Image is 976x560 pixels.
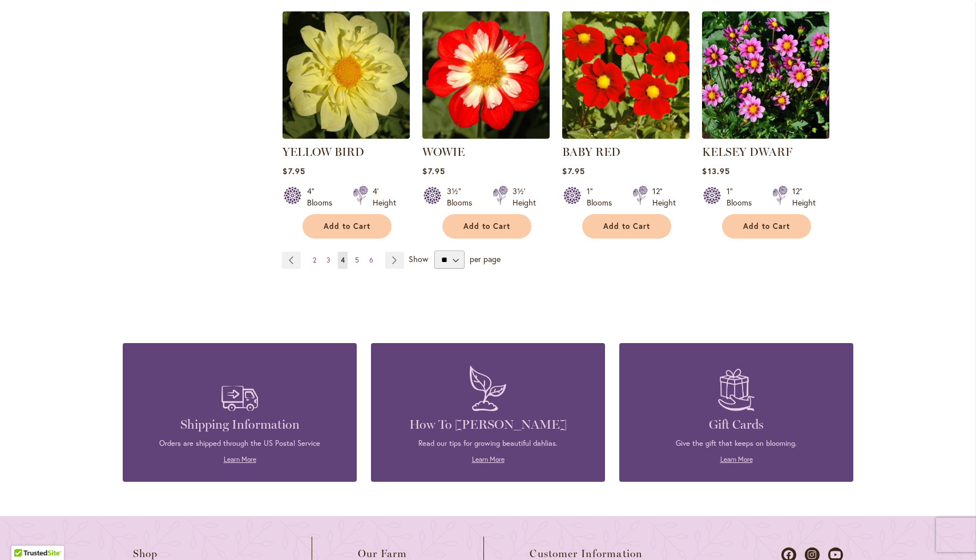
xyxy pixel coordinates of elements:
a: 6 [366,252,376,269]
a: KELSEY DWARF [702,145,792,159]
span: Customer Information [530,548,643,559]
a: Learn More [472,455,505,464]
img: WOWIE [422,11,550,139]
div: 1" Blooms [587,186,619,208]
span: Add to Cart [463,221,510,231]
span: Shop [133,548,158,559]
p: Read our tips for growing beautiful dahlias. [388,438,588,449]
button: Add to Cart [722,214,811,239]
span: $13.95 [702,166,729,176]
a: YELLOW BIRD [283,145,364,159]
span: Add to Cart [324,221,370,231]
a: YELLOW BIRD [283,130,410,141]
span: Show [409,253,428,264]
div: 4" Blooms [307,186,339,208]
div: 3½' Height [513,186,536,208]
h4: Gift Cards [636,417,836,433]
span: $7.95 [422,166,445,176]
span: 6 [369,256,373,264]
a: WOWIE [422,130,550,141]
span: Our Farm [358,548,407,559]
span: $7.95 [562,166,584,176]
a: 5 [352,252,362,269]
button: Add to Cart [303,214,392,239]
a: WOWIE [422,145,465,159]
span: 2 [313,256,316,264]
img: YELLOW BIRD [283,11,410,139]
span: Add to Cart [603,221,650,231]
div: 12" Height [652,186,676,208]
span: 5 [355,256,359,264]
span: 3 [326,256,330,264]
iframe: Launch Accessibility Center [9,519,41,551]
div: 3½" Blooms [447,186,479,208]
a: Learn More [224,455,256,464]
a: BABY RED [562,130,689,141]
p: Orders are shipped through the US Postal Service [140,438,340,449]
a: 3 [324,252,333,269]
img: BABY RED [562,11,689,139]
h4: How To [PERSON_NAME] [388,417,588,433]
span: 4 [341,256,345,264]
div: 4' Height [373,186,396,208]
h4: Shipping Information [140,417,340,433]
div: 1" Blooms [727,186,759,208]
span: per page [470,253,501,264]
button: Add to Cart [582,214,671,239]
span: $7.95 [283,166,305,176]
a: Learn More [720,455,753,464]
button: Add to Cart [442,214,531,239]
a: 2 [310,252,319,269]
p: Give the gift that keeps on blooming. [636,438,836,449]
span: Add to Cart [743,221,790,231]
img: KELSEY DWARF [702,11,829,139]
div: 12" Height [792,186,816,208]
a: BABY RED [562,145,620,159]
a: KELSEY DWARF [702,130,829,141]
